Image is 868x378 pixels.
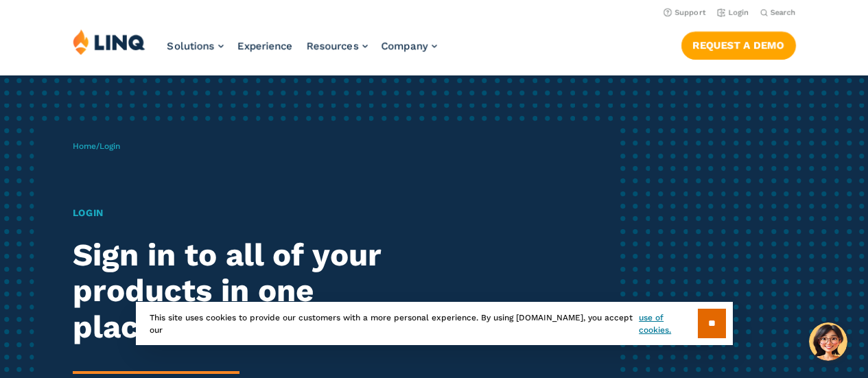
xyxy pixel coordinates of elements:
[136,302,733,345] div: This site uses cookies to provide our customers with a more personal experience. By using [DOMAIN...
[73,141,96,151] a: Home
[382,40,428,52] span: Company
[237,40,293,52] a: Experience
[73,237,407,346] h2: Sign in to all of your products in one place.
[73,206,407,220] h1: Login
[717,8,749,17] a: Login
[73,29,145,55] img: LINQ | K‑12 Software
[73,141,120,151] span: /
[99,141,120,151] span: Login
[681,29,796,59] nav: Button Navigation
[639,311,697,336] a: use of cookies.
[382,40,437,52] a: Company
[307,40,368,52] a: Resources
[307,40,359,52] span: Resources
[167,40,215,52] span: Solutions
[809,322,847,361] button: Hello, have a question? Let’s chat.
[760,8,796,18] button: Open Search Bar
[167,40,224,52] a: Solutions
[167,29,437,74] nav: Primary Navigation
[681,32,796,59] a: Request a Demo
[771,8,796,17] span: Search
[664,8,706,17] a: Support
